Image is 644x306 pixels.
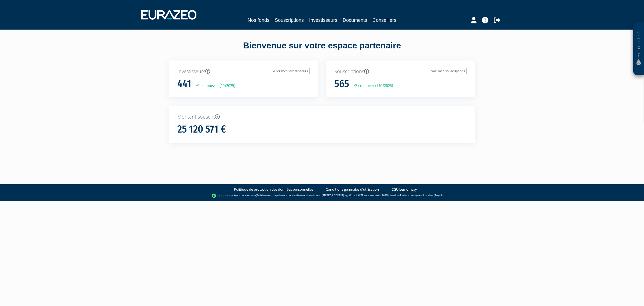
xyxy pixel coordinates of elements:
[334,68,467,75] p: Souscriptions
[141,10,196,20] img: 1732889491-logotype_eurazeo_blanc_rvb.png
[270,68,310,74] a: Gérer mes investisseurs
[309,16,337,24] a: Investisseurs
[430,68,467,74] a: Voir mes souscriptions
[248,16,269,24] a: Nos fonds
[212,193,232,198] img: logo-lemonway.png
[5,193,639,198] div: - Agent de (établissement de paiement dont le siège social est situé au [STREET_ADDRESS], agréé p...
[636,24,642,73] p: Besoin d'aide ?
[165,40,479,61] div: Bienvenue sur votre espace partenaire
[177,113,467,120] p: Montant souscrit
[275,16,304,24] a: Souscriptions
[326,187,379,192] a: Conditions générales d'utilisation
[177,68,310,75] p: Investisseurs
[350,83,393,89] p: +2 ce mois-ci (10/2025)
[244,194,256,197] a: Lemonway
[192,83,235,89] p: +2 ce mois-ci (10/2025)
[234,187,313,192] a: Politique de protection des données personnelles
[177,78,191,90] h1: 441
[400,194,442,197] a: Registre des agents financiers (Regafi)
[177,124,226,135] h1: 25 120 571 €
[334,78,349,90] h1: 565
[391,187,417,192] a: CGU Lemonway
[343,16,367,24] a: Documents
[372,16,396,24] a: Conseillers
